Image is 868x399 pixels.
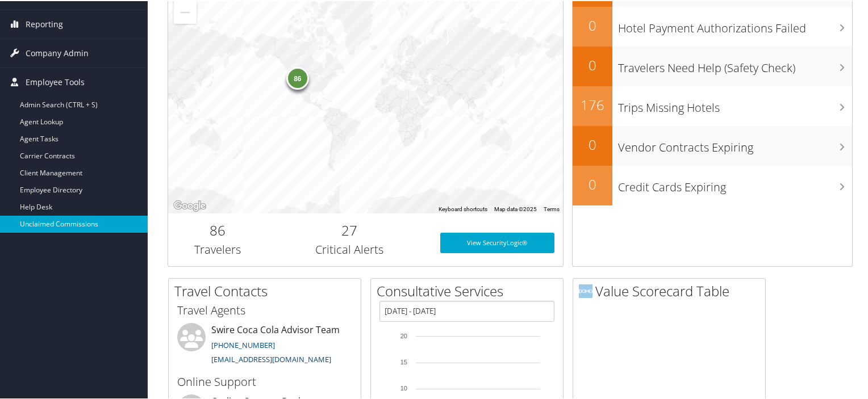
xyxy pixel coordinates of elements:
h3: Online Support [177,373,352,389]
tspan: 15 [400,358,407,364]
span: Employee Tools [26,67,85,95]
h2: 0 [573,134,612,153]
a: Open this area in Google Maps (opens a new window) [171,198,208,212]
h2: 0 [573,54,612,74]
h3: Travelers Need Help (Safety Check) [618,53,852,75]
a: Terms (opens in new tab) [544,205,560,211]
button: Keyboard shortcuts [439,204,487,212]
h3: Travel Agents [177,301,352,317]
li: Swire Coca Cola Advisor Team [172,322,358,368]
h2: 86 [177,220,258,239]
a: 0Credit Cards Expiring [573,165,852,204]
h2: 0 [573,15,612,34]
a: [PHONE_NUMBER] [211,339,275,349]
h2: Travel Contacts [174,280,361,300]
h3: Credit Cards Expiring [618,173,852,194]
tspan: 20 [400,331,407,338]
h3: Hotel Payment Authorizations Failed [618,14,852,35]
h3: Travelers [177,241,258,257]
tspan: 10 [400,384,407,390]
h2: 27 [276,220,423,239]
a: View SecurityLogic® [440,232,555,252]
h2: 176 [573,94,612,114]
h2: Consultative Services [377,280,563,300]
img: domo-logo.png [579,283,592,297]
span: Map data ©2025 [494,205,537,211]
span: Company Admin [26,38,89,66]
a: 0Travelers Need Help (Safety Check) [573,45,852,85]
a: 0Vendor Contracts Expiring [573,125,852,165]
h2: Value Scorecard Table [579,280,765,300]
a: 0Hotel Payment Authorizations Failed [573,6,852,45]
a: [EMAIL_ADDRESS][DOMAIN_NAME] [211,353,331,363]
div: 86 [286,66,308,89]
a: 176Trips Missing Hotels [573,85,852,125]
img: Google [171,198,208,212]
h3: Vendor Contracts Expiring [618,133,852,154]
h2: 0 [573,174,612,193]
h3: Trips Missing Hotels [618,93,852,115]
h3: Critical Alerts [276,241,423,257]
span: Reporting [26,9,63,37]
